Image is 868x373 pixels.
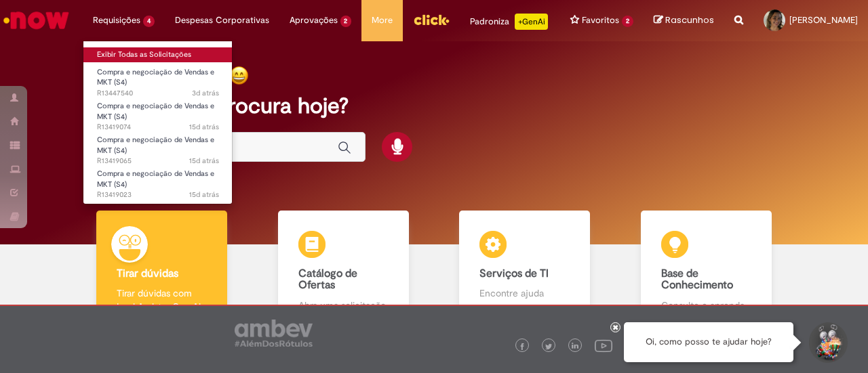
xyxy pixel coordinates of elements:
h2: O que você procura hoje? [93,94,774,118]
a: Rascunhos [654,14,714,27]
span: Favoritos [582,14,619,27]
p: Abra uma solicitação [298,299,389,312]
b: Tirar dúvidas [117,267,178,280]
div: Oi, como posso te ajudar hoje? [624,322,793,362]
span: 3d atrás [192,88,219,98]
span: R13419065 [97,156,219,167]
img: logo_footer_facebook.png [519,343,526,350]
time: 14/08/2025 17:56:44 [189,122,219,132]
span: 15d atrás [189,190,219,200]
span: R13419074 [97,122,219,133]
p: +GenAi [515,14,548,30]
p: Tirar dúvidas com Lupi Assist e Gen Ai [117,286,207,313]
a: Exibir Todas as Solicitações [83,47,233,62]
img: happy-face.png [229,66,249,85]
span: Compra e negociação de Vendas e MKT (S4) [97,135,214,156]
b: Catálogo de Ofertas [298,267,357,292]
time: 14/08/2025 17:43:43 [189,190,219,200]
p: Encontre ajuda [479,286,570,300]
time: 26/08/2025 10:44:26 [192,88,219,98]
p: Consulte e aprenda [661,299,751,312]
a: Aberto R13447540 : Compra e negociação de Vendas e MKT (S4) [83,65,233,94]
span: Compra e negociação de Vendas e MKT (S4) [97,169,214,190]
a: Aberto R13419023 : Compra e negociação de Vendas e MKT (S4) [83,167,233,196]
a: Base de Conhecimento Consulte e aprenda [616,211,797,328]
span: More [372,14,393,27]
span: Compra e negociação de Vendas e MKT (S4) [97,101,214,122]
img: ServiceNow [1,7,71,34]
a: Serviços de TI Encontre ajuda [434,211,616,328]
span: Despesas Corporativas [175,14,269,27]
a: Aberto R13419074 : Compra e negociação de Vendas e MKT (S4) [83,99,233,128]
span: R13419023 [97,190,219,200]
span: 15d atrás [189,122,219,132]
a: Catálogo de Ofertas Abra uma solicitação [253,211,435,328]
b: Serviços de TI [479,267,549,280]
img: logo_footer_linkedin.png [572,343,578,351]
img: logo_footer_ambev_rotulo_gray.png [235,320,313,347]
img: logo_footer_twitter.png [545,343,552,350]
img: click_logo_yellow_360x200.png [413,9,450,30]
span: Rascunhos [665,14,714,26]
a: Aberto R13419065 : Compra e negociação de Vendas e MKT (S4) [83,133,233,162]
span: 4 [143,16,155,27]
a: Tirar dúvidas Tirar dúvidas com Lupi Assist e Gen Ai [71,211,253,328]
span: [PERSON_NAME] [789,14,858,26]
span: Requisições [93,14,140,27]
ul: Requisições [83,41,233,204]
span: Compra e negociação de Vendas e MKT (S4) [97,67,214,88]
img: logo_footer_youtube.png [595,336,612,354]
span: Aprovações [290,14,338,27]
span: 15d atrás [189,156,219,166]
button: Iniciar Conversa de Suporte [807,322,848,363]
span: R13447540 [97,88,219,99]
span: 2 [340,16,352,27]
span: 2 [622,16,633,27]
div: Padroniza [470,14,548,30]
b: Base de Conhecimento [661,267,733,292]
time: 14/08/2025 17:53:29 [189,156,219,166]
